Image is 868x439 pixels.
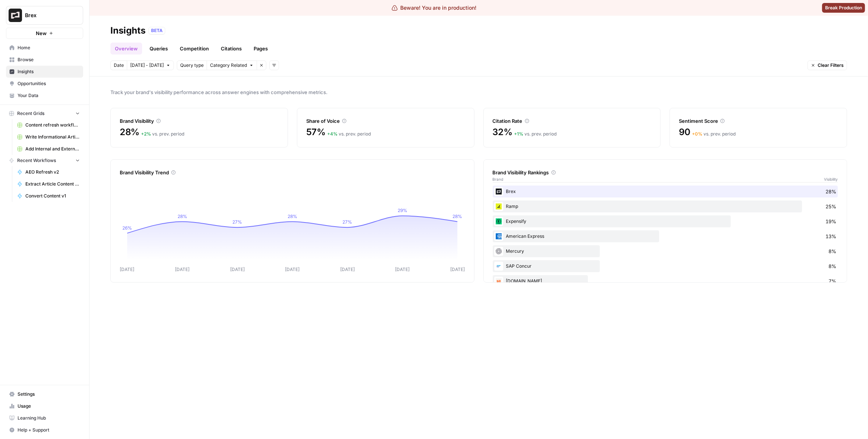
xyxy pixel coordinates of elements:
a: Overview [110,43,142,55]
span: Your Data [18,92,80,99]
button: [DATE] - [DATE] [127,60,174,70]
button: New [6,28,83,39]
tspan: [DATE] [230,267,245,272]
span: 32% [493,126,513,138]
div: Brand Visibility [120,117,279,125]
span: Extract Article Content v.2 [25,181,80,187]
span: Brex [25,12,70,19]
span: Date [114,62,124,69]
a: Settings [6,388,83,400]
span: + 2 % [141,131,151,137]
button: Category Related [207,60,257,70]
a: Write Informational Article [14,131,83,143]
span: [DATE] - [DATE] [130,62,164,69]
img: 006fbtxikyv04rfxttdiz56ygwh7 [494,262,503,271]
span: 13% [825,233,836,240]
span: Brand [493,176,504,182]
span: 19% [825,218,836,225]
button: Workspace: Brex [6,6,83,25]
div: American Express [493,230,838,242]
span: Recent Grids [17,110,44,117]
a: Insights [6,66,83,78]
div: Brand Visibility Trend [120,169,465,176]
img: lrh2mueriarel2y2ccpycmcdkl1y [494,247,503,256]
span: Insights [18,68,80,75]
span: Write Informational Article [25,134,80,140]
div: Ramp [493,200,838,212]
div: vs. prev. period [692,131,736,137]
tspan: 27% [232,219,242,225]
span: 28% [825,188,836,195]
tspan: 28% [288,214,297,219]
tspan: [DATE] [340,267,355,272]
span: 7% [828,277,836,285]
tspan: 26% [122,225,132,231]
div: SAP Concur [493,260,838,272]
span: Browse [18,56,80,63]
div: Brex [493,186,838,197]
tspan: 27% [342,219,352,225]
div: Citation Rate [493,117,652,125]
span: Clear Filters [818,62,844,69]
a: Extract Article Content v.2 [14,178,83,190]
span: Break Production [825,4,862,11]
span: Learning Hub [18,415,80,421]
span: + 1 % [514,131,523,137]
span: Add Internal and External Links (1) [25,146,80,152]
button: Recent Grids [6,108,83,119]
span: Help + Support [18,427,80,433]
div: Share of Voice [306,117,465,125]
div: vs. prev. period [514,131,557,137]
span: Convert Content v1 [25,193,80,199]
div: Insights [110,25,145,37]
div: Beware! You are in production! [392,4,477,12]
div: [DOMAIN_NAME] [493,275,838,287]
span: 8% [828,247,836,255]
span: Track your brand's visibility performance across answer engines with comprehensive metrics. [110,88,847,96]
img: nv9f19utebsesefv9e8hf7vno93r [494,217,503,226]
tspan: [DATE] [450,267,465,272]
button: Clear Filters [808,60,847,70]
div: Sentiment Score [679,117,838,125]
a: Browse [6,54,83,66]
a: Competition [175,43,213,55]
tspan: 28% [178,214,187,219]
tspan: [DATE] [175,267,189,272]
span: New [36,29,47,37]
span: Opportunities [18,80,80,87]
span: 28% [120,126,140,138]
a: Your Data [6,90,83,102]
div: BETA [148,27,165,34]
img: 7qu06ljj934ye3fyzgpfrpph858h [494,202,503,211]
span: Recent Workflows [17,157,56,164]
img: Brex Logo [9,9,22,22]
img: r62ylnxqpkxxzhvap3cpgzvzftzw [494,187,503,196]
a: Content refresh workflow [14,119,83,131]
a: Usage [6,400,83,412]
span: Visibility [824,176,838,182]
span: Settings [18,391,80,398]
tspan: 29% [398,208,407,213]
a: Add Internal and External Links (1) [14,143,83,155]
tspan: [DATE] [395,267,410,272]
a: Citations [216,43,246,55]
span: Usage [18,403,80,410]
div: vs. prev. period [141,131,184,137]
span: Content refresh workflow [25,122,80,128]
div: vs. prev. period [327,131,371,137]
div: Mercury [493,245,838,257]
span: 25% [825,203,836,210]
img: h4bau9jr31b1pyavpgvblgk3uq29 [494,232,503,241]
span: 57% [306,126,326,138]
button: Break Production [822,3,865,13]
tspan: [DATE] [120,267,134,272]
span: Query type [180,62,204,69]
a: Pages [249,43,272,55]
span: Category Related [210,62,247,69]
button: Recent Workflows [6,155,83,166]
div: Brand Visibility Rankings [493,169,838,176]
tspan: 28% [453,214,463,219]
a: Opportunities [6,78,83,90]
a: Convert Content v1 [14,190,83,202]
span: 90 [679,126,690,138]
